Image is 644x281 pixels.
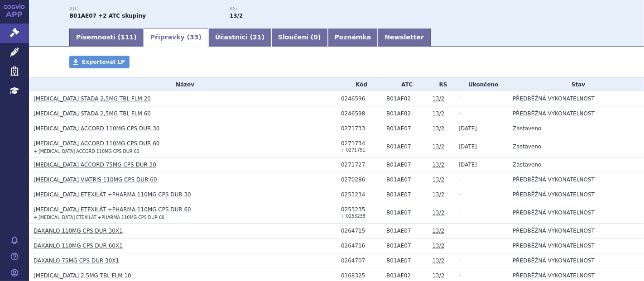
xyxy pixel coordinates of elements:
a: 13/2 [433,210,445,216]
th: Stav [508,78,644,91]
strong: léčiva k terapii nebo k profylaxi tromboembolických onemocnění, přímé inhibitory faktoru Xa a tro... [230,13,243,19]
span: - [459,243,461,249]
div: 0246598 [341,110,382,117]
td: DABIGATRAN-ETEXILÁT [382,157,428,172]
th: Ukončeno [454,78,509,91]
strong: +2 ATC skupiny [98,13,146,19]
a: 13/2 [433,110,445,117]
a: [MEDICAL_DATA] ETEXILÁT +PHARMA 110MG CPS DUR 60 [34,206,191,213]
div: 0168325 [341,272,382,279]
span: 111 [120,33,134,41]
span: [DATE] [459,143,477,150]
td: APIXABAN [382,106,428,121]
div: 0264716 [341,243,382,249]
a: [MEDICAL_DATA] ETEXILÁT +PHARMA 110MG CPS DUR 30 [34,191,191,198]
a: 13/2 [433,143,445,150]
span: [DATE] [459,125,477,132]
span: - [459,272,461,279]
td: DABIGATRAN-ETEXILÁT [382,202,428,224]
div: 0271734 [341,140,382,147]
td: Zastaveno [508,121,644,136]
a: 13/2 [433,162,445,168]
a: 13/2 [433,125,445,132]
p: RS: [230,6,381,12]
a: 13/2 [433,243,445,249]
a: [MEDICAL_DATA] VIATRIS 110MG CPS DUR 60 [34,176,157,183]
td: DABIGATRAN-ETEXILÁT [382,121,428,136]
a: [MEDICAL_DATA] ACCORD 110MG CPS DUR 30 [34,125,160,132]
td: DABIGATRAN-ETEXILÁT [382,238,428,253]
td: PŘEDBĚŽNÁ VYKONATELNOST [508,238,644,253]
span: - [459,228,461,234]
a: [MEDICAL_DATA] 2,5MG TBL FLM 10 [34,272,131,279]
a: 13/2 [433,191,445,198]
a: 13/2 [433,272,445,279]
td: DABIGATRAN-ETEXILÁT [382,224,428,238]
th: ATC [382,78,428,91]
span: 21 [253,33,261,41]
a: Newsletter [378,29,431,47]
td: PŘEDBĚŽNÁ VYKONATELNOST [508,91,644,106]
small: + 0253238 [341,214,365,219]
th: Kód [336,78,382,91]
span: 0 [313,33,318,41]
div: 0271727 [341,162,382,168]
div: 0246596 [341,95,382,102]
td: PŘEDBĚŽNÁ VYKONATELNOST [508,202,644,224]
div: 0270286 [341,176,382,183]
td: Zastaveno [508,157,644,172]
td: PŘEDBĚŽNÁ VYKONATELNOST [508,172,644,187]
div: 0271733 [341,125,382,132]
a: 13/2 [433,95,445,102]
p: ATC: [69,6,221,12]
span: - [459,210,461,216]
span: - [459,191,461,198]
a: Písemnosti (111) [69,29,144,47]
strong: DABIGATRAN-ETEXILÁT [69,13,96,19]
a: Poznámka [328,29,378,47]
a: [MEDICAL_DATA] STADA 2,5MG TBL FLM 60 [34,110,151,117]
td: PŘEDBĚŽNÁ VYKONATELNOST [508,253,644,268]
small: + [MEDICAL_DATA] ETEXILÁT +PHARMA 110MG CPS DUR 60 [34,215,164,220]
span: [DATE] [459,162,477,168]
td: DABIGATRAN-ETEXILÁT [382,136,428,157]
a: DAXANLO 75MG CPS DUR 30X1 [34,257,119,264]
a: Přípravky (33) [144,29,208,47]
small: + [MEDICAL_DATA] ACCORD 110MG CPS DUR 60 [34,149,139,154]
a: Sloučení (0) [271,29,327,47]
td: PŘEDBĚŽNÁ VYKONATELNOST [508,187,644,202]
td: APIXABAN [382,91,428,106]
th: Název [29,78,336,91]
a: DAXANLO 110MG CPS DUR 30X1 [34,228,123,234]
td: DABIGATRAN-ETEXILÁT [382,172,428,187]
span: - [459,110,461,117]
td: Zastaveno [508,136,644,157]
th: RS [428,78,454,91]
a: DAXANLO 110MG CPS DUR 60X1 [34,243,123,249]
div: 0264715 [341,228,382,234]
div: 0253235 [341,206,382,213]
td: PŘEDBĚŽNÁ VYKONATELNOST [508,224,644,238]
a: [MEDICAL_DATA] STADA 2,5MG TBL FLM 20 [34,95,151,102]
div: 0264707 [341,257,382,264]
td: DABIGATRAN-ETEXILÁT [382,187,428,202]
span: Exportovat LP [82,59,125,65]
div: 0253234 [341,191,382,198]
a: Účastníci (21) [208,29,271,47]
span: - [459,257,461,264]
a: 13/2 [433,228,445,234]
span: - [459,176,461,183]
small: + 0271751 [341,148,365,152]
a: Exportovat LP [69,56,130,68]
span: - [459,95,461,102]
a: [MEDICAL_DATA] ACCORD 75MG CPS DUR 30 [34,162,156,168]
span: 33 [190,33,198,41]
a: 13/2 [433,257,445,264]
td: PŘEDBĚŽNÁ VYKONATELNOST [508,106,644,121]
a: 13/2 [433,176,445,183]
td: DABIGATRAN-ETEXILÁT [382,253,428,268]
a: [MEDICAL_DATA] ACCORD 110MG CPS DUR 60 [34,140,160,147]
